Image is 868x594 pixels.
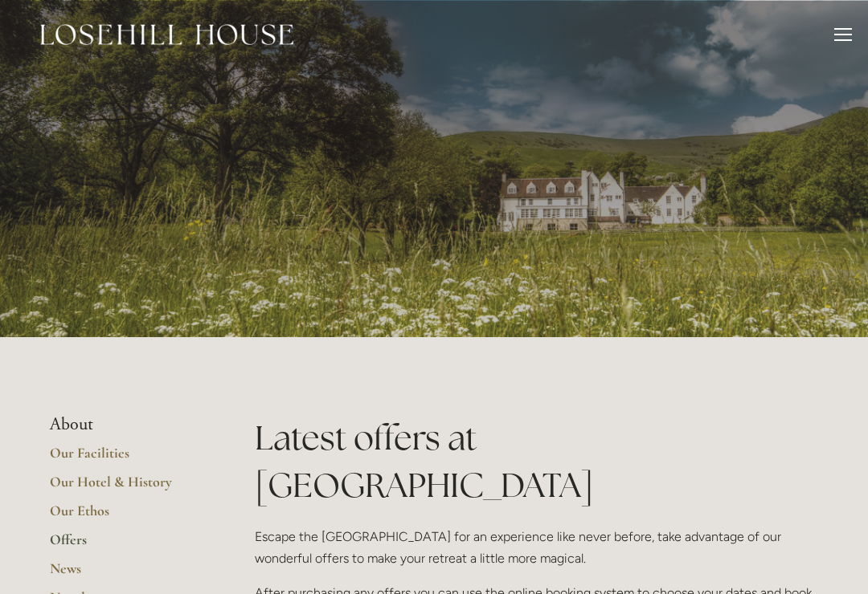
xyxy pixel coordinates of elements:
img: Losehill House [40,24,293,45]
a: Our Hotel & History [50,473,203,502]
li: About [50,414,203,435]
h1: Latest offers at [GEOGRAPHIC_DATA] [255,414,818,509]
p: Escape the [GEOGRAPHIC_DATA] for an experience like never before, take advantage of our wonderful... [255,526,818,569]
a: Our Ethos [50,502,203,531]
a: News [50,559,203,588]
a: Offers [50,531,203,559]
a: Our Facilities [50,444,203,473]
